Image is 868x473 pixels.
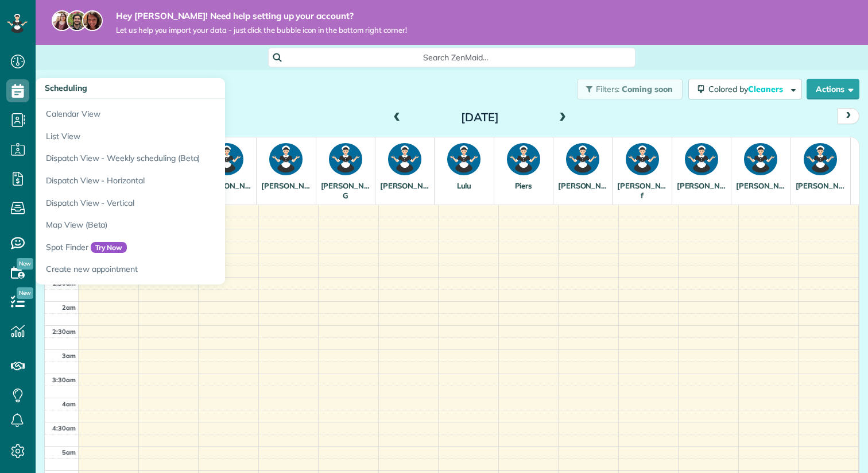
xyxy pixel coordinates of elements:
[36,125,323,148] a: List View
[52,376,76,384] span: 3:30am
[329,143,362,175] img: GG
[52,10,72,31] img: maria-72a9807cf96188c08ef61303f053569d2e2a8a1cde33d635c8a3ac13582a053d.jpg
[408,111,552,124] h2: [DATE]
[62,400,76,408] span: 4am
[36,258,323,284] a: Create new appointment
[36,147,323,170] a: Dispatch View - Weekly scheduling (Beta)
[596,84,620,94] span: Filters:
[67,10,87,31] img: jorge-587dff0eeaa6aab1f244e6dc62b8924c3b6ad411094392a53c71c6c4a576187d.jpg
[672,137,731,205] th: [PERSON_NAME]
[82,10,103,31] img: michelle-19f622bdf1676172e81f8f8fba1fb50e276960ebfe0243fe18214015130c80e4.jpg
[52,328,76,336] span: 2:30am
[62,352,76,360] span: 3am
[116,25,407,35] span: Let us help you import your data - just click the bubble icon in the bottom right corner!
[807,79,859,99] button: Actions
[685,143,718,175] img: SG
[613,137,672,205] th: [PERSON_NAME] f
[257,137,316,205] th: [PERSON_NAME]
[36,236,323,259] a: Spot FinderTry Now
[210,143,243,175] img: E
[45,83,87,93] span: Scheduling
[197,137,256,205] th: [PERSON_NAME]
[804,143,837,175] img: tG
[36,214,323,236] a: Map View (Beta)
[62,448,76,456] span: 5am
[62,303,76,312] span: 2am
[622,84,673,94] span: Coming soon
[435,137,494,205] th: Lulu
[91,242,127,253] span: Try Now
[838,108,859,124] button: next
[17,287,33,299] span: New
[566,143,599,175] img: RT
[316,137,375,205] th: [PERSON_NAME] G
[375,137,434,205] th: [PERSON_NAME]
[626,143,659,175] img: Rf
[708,84,787,94] span: Colored by
[17,258,33,270] span: New
[269,143,303,175] img: F
[507,143,540,175] img: P
[388,143,421,175] img: J
[744,143,777,175] img: TP
[36,170,323,192] a: Dispatch View - Horizontal
[116,10,407,22] strong: Hey [PERSON_NAME]! Need help setting up your account?
[748,84,785,94] span: Cleaners
[790,137,850,205] th: [PERSON_NAME]
[447,143,480,175] img: L
[494,137,553,205] th: Piers
[36,99,323,125] a: Calendar View
[731,137,790,205] th: [PERSON_NAME]
[688,79,802,99] button: Colored byCleaners
[36,192,323,214] a: Dispatch View - Vertical
[52,424,76,432] span: 4:30am
[553,137,613,205] th: [PERSON_NAME]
